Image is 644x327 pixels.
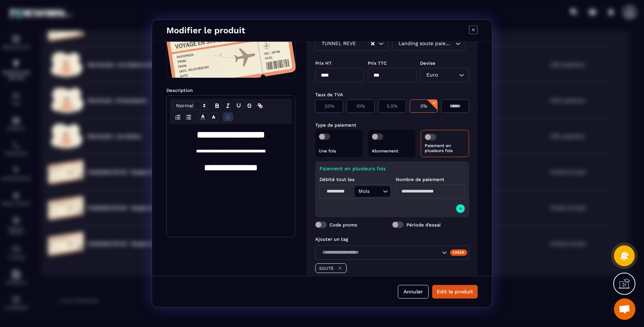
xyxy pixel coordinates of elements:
span: Euro [425,72,439,79]
span: TUNNEL REVE [320,40,357,48]
h4: Modifier le produit [166,25,245,35]
input: Search for option [453,40,454,48]
label: Nombre de paiement [396,177,444,182]
div: Search for option [420,68,469,82]
label: Devise [420,60,435,66]
label: Description [166,88,193,93]
p: Paiement en plusieurs fois [319,166,465,171]
label: Ajouter un tag [315,236,348,242]
button: Annuler [398,285,429,299]
label: Code promo [330,222,357,228]
button: Edit le produit [432,285,478,299]
p: 0% [414,103,434,109]
label: Débité tout les [319,177,355,182]
p: SOUTE [319,266,334,271]
p: Une fois [319,148,359,153]
input: Search for option [357,40,370,48]
p: 5.5% [382,103,402,109]
p: Paiement en plusieurs fois [425,143,465,153]
label: Taux de TVA [315,92,343,97]
p: 20% [319,103,339,109]
label: Type de paiement [315,122,356,128]
label: Prix TTC [368,60,387,66]
div: Search for option [355,186,390,197]
label: Prix HT [315,60,332,66]
p: Abonnement [372,148,412,153]
span: Landing soute paiement [397,40,453,48]
div: Créer [450,249,468,256]
input: Search for option [320,249,440,257]
span: Mois [357,188,371,196]
div: Search for option [315,245,469,260]
input: Search for option [439,72,457,79]
div: Search for option [315,36,389,51]
input: Search for option [371,188,381,196]
label: Période d’essai [406,222,441,228]
button: Clear Selected [371,41,375,47]
div: Ouvrir le chat [614,298,635,320]
div: Search for option [392,36,465,51]
p: 10% [351,103,371,109]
